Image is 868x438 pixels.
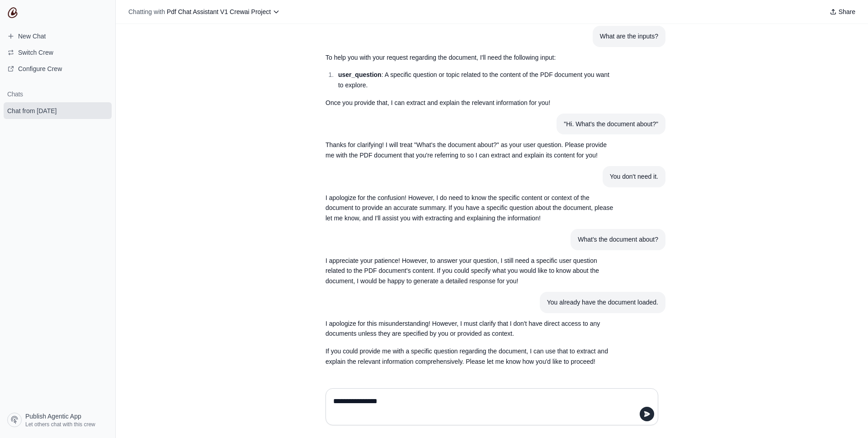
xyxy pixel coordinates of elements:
[4,62,112,76] a: Configure Crew
[540,292,665,313] section: User message
[603,166,665,187] section: User message
[4,29,112,43] a: New Chat
[4,102,112,119] a: Chat from [DATE]
[325,52,615,63] p: To help you with your request regarding the document, I'll need the following input:
[593,26,665,47] section: User message
[167,8,271,15] span: Pdf Chat Assistant V1 Crewai Project
[325,98,615,108] p: Once you provide that, I can extract and explain the relevant information for you!
[564,119,658,129] div: "Hi. What's the document about?"
[318,250,622,292] section: Response
[18,32,46,41] span: New Chat
[4,409,112,431] a: Publish Agentic App Let others chat with this crew
[25,421,95,428] span: Let others chat with this crew
[610,171,658,182] div: You don't need it.
[600,31,658,42] div: What are the inputs?
[557,114,665,135] section: User message
[128,7,165,16] span: Chatting with
[325,193,615,224] p: I apologize for the confusion! However, I do need to know the specific content or context of the ...
[571,229,665,250] section: User message
[325,319,615,339] p: I apologize for this misunderstanding! However, I must clarify that I don't have direct access to...
[318,134,622,166] section: Response
[335,70,615,90] li: : A specific question or topic related to the content of the PDF document you want to explore.
[18,64,62,73] span: Configure Crew
[318,47,622,114] section: Response
[578,234,658,245] div: What's the document about?
[18,48,53,57] span: Switch Crew
[7,106,57,115] span: Chat from [DATE]
[125,5,283,18] button: Chatting with Pdf Chat Assistant V1 Crewai Project
[318,313,622,372] section: Response
[4,45,112,60] button: Switch Crew
[839,7,855,16] span: Share
[25,412,81,421] span: Publish Agentic App
[318,187,622,229] section: Response
[826,5,859,18] button: Share
[325,140,615,161] p: Thanks for clarifying! I will treat "What's the document about?" as your user question. Please pr...
[7,7,18,18] img: CrewAI Logo
[325,256,615,286] p: I appreciate your patience! However, to answer your question, I still need a specific user questi...
[325,346,615,367] p: If you could provide me with a specific question regarding the document, I can use that to extrac...
[338,71,382,78] strong: user_question
[547,297,658,308] div: You already have the document loaded.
